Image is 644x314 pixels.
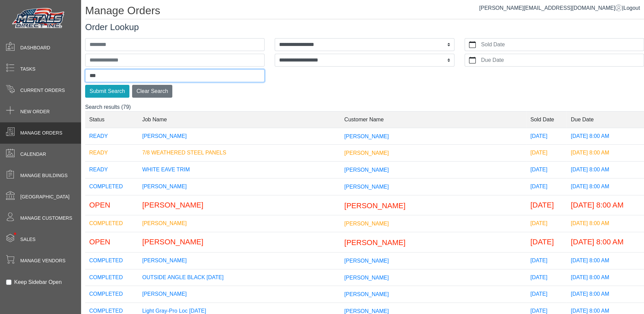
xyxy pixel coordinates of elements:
td: [PERSON_NAME] [138,128,340,145]
button: calendar [465,39,480,51]
td: [PERSON_NAME] [138,195,340,215]
td: READY [85,128,138,145]
label: Sold Date [480,39,644,51]
span: [GEOGRAPHIC_DATA] [20,193,70,200]
td: [DATE] 8:00 AM [567,269,644,286]
td: Due Date [567,111,644,128]
span: Manage Orders [20,129,62,137]
span: Dashboard [20,44,50,51]
span: New Order [20,108,50,115]
td: [DATE] [526,178,567,195]
td: COMPLETED [85,286,138,303]
h3: Order Lookup [85,22,644,32]
span: Manage Customers [20,215,72,222]
button: calendar [465,54,480,66]
a: [PERSON_NAME][EMAIL_ADDRESS][DOMAIN_NAME] [479,5,622,11]
td: [DATE] 8:00 AM [567,178,644,195]
span: [PERSON_NAME] [344,201,405,210]
td: [DATE] [526,286,567,303]
td: Sold Date [526,111,567,128]
span: • [6,223,24,245]
span: Calendar [20,151,46,158]
span: Tasks [20,66,35,73]
td: Job Name [138,111,340,128]
h1: Manage Orders [85,4,644,19]
span: [PERSON_NAME] [344,221,389,226]
span: [PERSON_NAME] [344,291,389,297]
td: [PERSON_NAME] [138,252,340,269]
span: Current Orders [20,87,65,94]
td: [DATE] [526,145,567,162]
td: [DATE] 8:00 AM [567,232,644,252]
td: [DATE] 8:00 AM [567,145,644,162]
td: COMPLETED [85,215,138,232]
span: [PERSON_NAME] [344,274,389,280]
td: COMPLETED [85,252,138,269]
td: [DATE] 8:00 AM [567,286,644,303]
svg: calendar [469,41,476,48]
td: 7/8 WEATHERED STEEL PANELS [138,145,340,162]
button: Submit Search [85,85,129,98]
td: [PERSON_NAME] [138,215,340,232]
span: [PERSON_NAME] [344,184,389,190]
td: READY [85,162,138,178]
td: READY [85,145,138,162]
button: Clear Search [132,85,172,98]
svg: calendar [469,57,476,64]
span: [PERSON_NAME] [344,308,389,314]
td: [DATE] [526,215,567,232]
td: [DATE] 8:00 AM [567,195,644,215]
td: OUTSIDE ANGLE BLACK [DATE] [138,269,340,286]
td: [DATE] 8:00 AM [567,162,644,178]
td: [DATE] 8:00 AM [567,215,644,232]
span: [PERSON_NAME] [344,238,405,247]
img: Metals Direct Inc Logo [10,6,68,31]
span: [PERSON_NAME] [344,133,389,139]
div: | [479,4,640,12]
td: [PERSON_NAME] [138,286,340,303]
td: WHITE EAVE TRIM [138,162,340,178]
span: Logout [623,5,640,11]
span: Manage Buildings [20,172,68,179]
span: [PERSON_NAME] [344,150,389,156]
span: Manage Vendors [20,257,66,264]
td: [DATE] [526,162,567,178]
td: COMPLETED [85,269,138,286]
td: [PERSON_NAME] [138,232,340,252]
td: OPEN [85,195,138,215]
td: [DATE] [526,195,567,215]
label: Due Date [480,54,644,66]
td: COMPLETED [85,178,138,195]
span: Sales [20,236,35,243]
td: [DATE] [526,128,567,145]
span: [PERSON_NAME] [344,258,389,264]
td: [DATE] [526,232,567,252]
span: [PERSON_NAME] [344,167,389,173]
td: Customer Name [340,111,526,128]
label: Keep Sidebar Open [14,278,62,286]
td: [DATE] [526,269,567,286]
td: [DATE] [526,252,567,269]
td: OPEN [85,232,138,252]
td: [DATE] 8:00 AM [567,128,644,145]
td: Status [85,111,138,128]
td: [PERSON_NAME] [138,178,340,195]
td: [DATE] 8:00 AM [567,252,644,269]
